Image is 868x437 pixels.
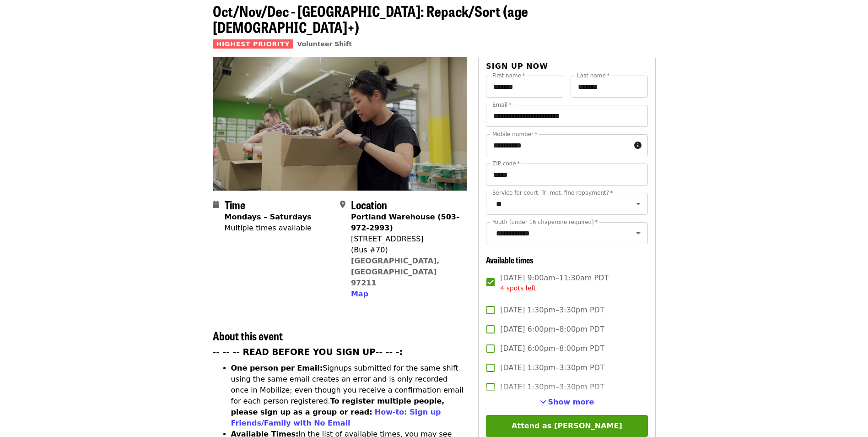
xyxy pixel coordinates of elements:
strong: Mondays – Saturdays [225,213,312,221]
a: Volunteer Shift [297,40,352,48]
input: Last name [571,76,648,98]
strong: -- -- -- READ BEFORE YOU SIGN UP-- -- -: [213,347,403,357]
label: Last name [577,73,609,78]
input: First name [486,76,563,98]
label: First name [492,73,525,78]
span: [DATE] 6:00pm–8:00pm PDT [500,324,604,335]
span: Available times [486,254,534,266]
span: Show more [548,398,594,406]
button: See more timeslots [540,397,594,408]
label: Service for court, Tri-met, fine repayment? [492,190,613,196]
i: calendar icon [213,200,219,209]
strong: One person per Email: [231,364,323,372]
i: map-marker-alt icon [340,200,345,209]
i: circle-info icon [634,141,642,150]
span: [DATE] 9:00am–11:30am PDT [500,273,609,293]
label: Email [492,102,512,108]
button: Open [632,197,645,210]
label: ZIP code [492,161,520,166]
input: Email [486,105,647,127]
span: [DATE] 1:30pm–3:30pm PDT [500,362,604,373]
button: Open [632,227,645,240]
span: [DATE] 1:30pm–3:30pm PDT [500,305,604,316]
strong: Portland Warehouse (503-972-2993) [351,213,459,232]
button: Attend as [PERSON_NAME] [486,415,647,437]
span: About this event [213,328,283,344]
span: [DATE] 1:30pm–3:30pm PDT [500,382,604,393]
span: [DATE] 6:00pm–8:00pm PDT [500,343,604,354]
a: How-to: Sign up Friends/Family with No Email [231,408,441,427]
span: Highest Priority [213,39,294,49]
a: [GEOGRAPHIC_DATA], [GEOGRAPHIC_DATA] 97211 [351,257,440,287]
span: Map [351,290,368,298]
div: (Bus #70) [351,245,460,256]
button: Map [351,289,368,300]
div: Multiple times available [225,223,312,234]
div: [STREET_ADDRESS] [351,234,460,245]
img: Oct/Nov/Dec - Portland: Repack/Sort (age 8+) organized by Oregon Food Bank [213,57,467,190]
span: Time [225,197,245,213]
li: Signups submitted for the same shift using the same email creates an error and is only recorded o... [231,363,468,429]
strong: To register multiple people, please sign up as a group or read: [231,397,445,416]
span: 4 spots left [500,284,536,292]
span: Sign up now [486,62,548,71]
input: ZIP code [486,164,647,186]
input: Mobile number [486,134,630,156]
label: Youth (under 16 chaperone required) [492,219,598,225]
label: Mobile number [492,131,537,137]
span: Location [351,197,387,213]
